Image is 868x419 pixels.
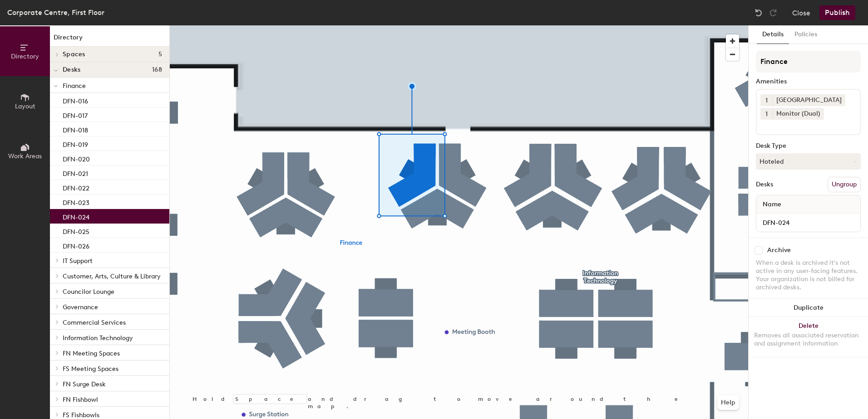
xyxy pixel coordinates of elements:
[758,216,858,229] input: Unnamed desk
[757,25,789,44] button: Details
[769,8,778,17] img: Redo
[749,299,868,317] button: Duplicate
[756,259,861,292] div: When a desk is archived it's not active in any user-facing features. Your organization is not bil...
[63,380,106,388] span: FN Surge Desk
[63,167,88,178] p: DFN-021
[828,177,861,192] button: Ungroup
[63,211,89,221] p: DFN-024
[760,94,772,106] button: 1
[63,350,120,357] span: FN Meeting Spaces
[63,153,90,163] p: DFN-020
[749,317,868,357] button: DeleteRemoves all associated reservation and assignment information
[756,142,861,150] div: Desk Type
[63,240,89,250] p: DFN-026
[765,96,768,105] span: 1
[63,319,126,326] span: Commercial Services
[63,138,88,149] p: DFN-019
[756,78,861,85] div: Amenities
[717,395,739,410] button: Help
[63,273,161,280] span: Customer, Arts, Culture & Library
[8,152,42,160] span: Work Areas
[758,196,786,213] span: Name
[63,109,88,120] p: DFN-017
[63,303,98,311] span: Governance
[63,365,118,373] span: FS Meeting Spaces
[765,109,768,119] span: 1
[756,153,861,170] button: Hoteled
[63,196,89,207] p: DFN-023
[754,331,863,348] div: Removes all associated reservation and assignment information
[63,82,86,90] span: Finance
[63,411,99,419] span: FS Fishbowls
[15,102,35,110] span: Layout
[63,396,98,404] span: FN Fishbowl
[63,66,80,73] span: Desks
[63,51,85,58] span: Spaces
[11,53,39,60] span: Directory
[152,66,162,73] span: 168
[756,181,773,188] div: Desks
[754,8,763,17] img: Undo
[772,94,845,106] div: [GEOGRAPHIC_DATA]
[158,51,162,58] span: 5
[760,108,772,120] button: 1
[63,334,133,342] span: Information Technology
[63,288,114,296] span: Councilor Lounge
[63,124,88,134] p: DFN-018
[767,247,791,254] div: Archive
[50,33,169,47] h1: Directory
[63,182,89,192] p: DFN-022
[772,108,824,120] div: Monitor (Dual)
[792,5,810,20] button: Close
[63,257,93,265] span: IT Support
[63,95,88,105] p: DFN-016
[819,5,855,20] button: Publish
[789,25,823,44] button: Policies
[7,7,104,18] div: Corporate Centre, First Floor
[63,225,89,236] p: DFN-025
